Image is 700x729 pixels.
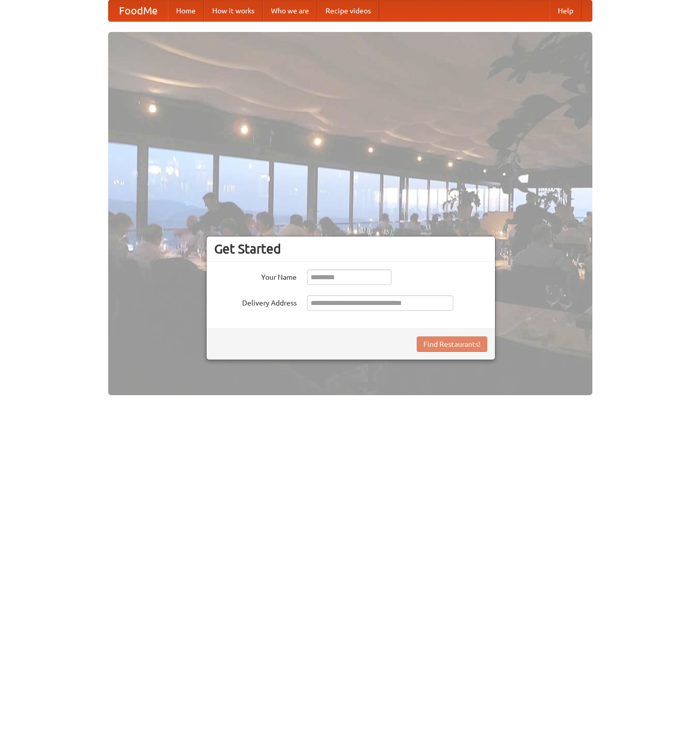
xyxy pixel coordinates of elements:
[204,1,263,21] a: How it works
[214,295,297,308] label: Delivery Address
[417,336,487,352] button: Find Restaurants!
[168,1,204,21] a: Home
[214,241,487,257] h3: Get Started
[263,1,317,21] a: Who we are
[317,1,379,21] a: Recipe videos
[550,1,582,21] a: Help
[214,269,297,282] label: Your Name
[109,1,168,21] a: FoodMe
